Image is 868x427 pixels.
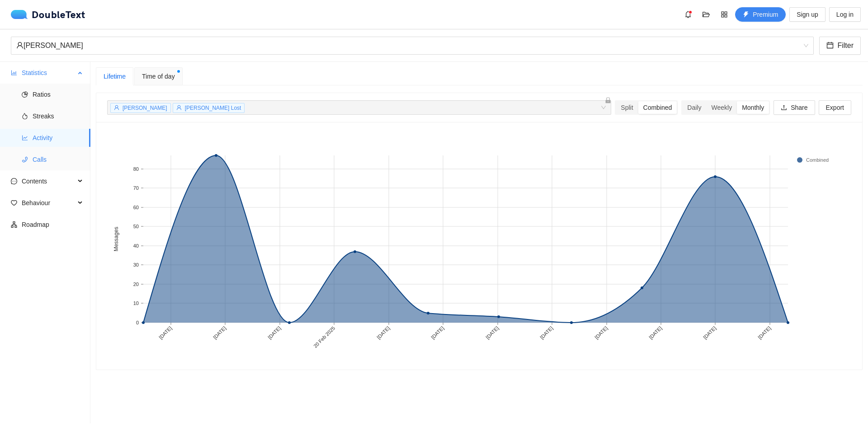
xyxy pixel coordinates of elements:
text: [DATE] [158,325,173,340]
text: 20 [133,282,139,287]
div: [PERSON_NAME] [16,37,800,54]
span: Activity [33,129,83,147]
text: [DATE] [267,325,282,340]
span: user [16,42,24,49]
span: Streaks [33,107,83,125]
span: fire [22,113,28,119]
span: Share [791,103,807,113]
text: 80 [133,166,139,172]
div: DoubleText [11,10,85,19]
span: Ekansh Agrawal [16,37,808,54]
text: [DATE] [702,325,717,340]
span: line-chart [22,135,28,141]
img: logo [11,10,32,19]
span: Log in [836,9,854,19]
button: appstore [717,7,731,22]
text: 10 [133,300,139,306]
text: 50 [133,224,139,229]
span: folder-open [699,11,713,18]
text: 60 [133,205,139,210]
span: heart [11,200,17,206]
text: Messages [113,227,119,252]
span: Export [826,103,844,113]
text: 40 [133,243,139,249]
span: user [114,105,119,110]
text: 70 [133,185,139,191]
span: Time of day [142,71,175,81]
span: user [176,105,182,110]
div: Monthly [737,101,769,114]
span: phone [22,156,28,163]
span: [PERSON_NAME] [123,105,167,111]
span: Statistics [22,64,75,82]
span: Contents [22,172,75,190]
span: message [11,178,17,184]
a: logoDoubleText [11,10,85,19]
span: bell [681,11,695,18]
div: Split [616,101,638,114]
button: bell [681,7,695,22]
span: thunderbolt [743,11,749,19]
text: [DATE] [212,325,227,340]
span: bar-chart [11,70,17,76]
span: Calls [33,150,83,169]
button: uploadShare [774,100,815,115]
span: Ratios [33,85,83,103]
button: Log in [829,7,861,22]
span: apartment [11,221,17,228]
span: Roadmap [22,216,83,234]
span: calendar [826,42,834,50]
button: Sign up [789,7,825,22]
span: Filter [837,40,854,51]
span: Premium [753,9,778,19]
span: lock [605,97,611,103]
div: Combined [638,101,677,114]
text: [DATE] [430,325,445,340]
button: calendarFilter [819,37,861,55]
span: appstore [717,11,731,18]
span: [PERSON_NAME] Lost [185,105,241,111]
text: 20 Feb 2025 [312,325,336,349]
div: Lifetime [104,71,126,81]
text: [DATE] [485,325,500,340]
text: 30 [133,262,139,267]
text: [DATE] [376,325,391,340]
text: [DATE] [757,325,772,340]
button: folder-open [699,7,713,22]
span: pie-chart [22,91,28,98]
div: Weekly [706,101,737,114]
span: upload [781,104,787,112]
div: Daily [682,101,706,114]
text: [DATE] [594,325,609,340]
text: [DATE] [648,325,663,340]
button: Export [819,100,851,115]
span: Behaviour [22,194,75,212]
text: 0 [136,320,139,325]
span: Sign up [797,9,818,19]
button: thunderboltPremium [735,7,786,22]
text: [DATE] [539,325,554,340]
